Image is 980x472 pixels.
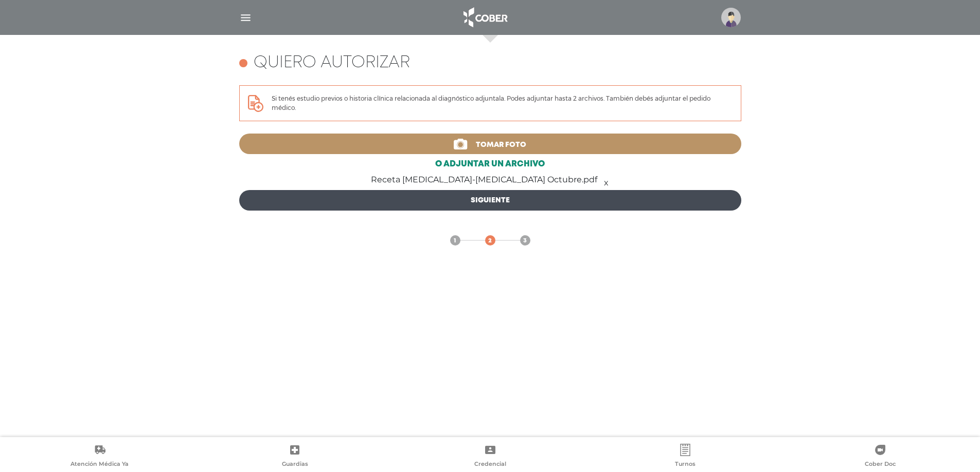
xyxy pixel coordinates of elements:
a: 2 [485,235,495,246]
span: Atención Médica Ya [70,460,129,469]
span: 2 [488,236,492,246]
span: 3 [523,236,527,246]
a: o adjuntar un archivo [239,158,741,171]
span: Tomar foto [476,141,526,148]
a: Atención Médica Ya [2,444,197,470]
a: 1 [450,235,460,246]
a: x [603,177,610,183]
span: Receta [MEDICAL_DATA]-[MEDICAL_DATA] Octubre.pdf [371,177,597,183]
a: Turnos [587,444,782,470]
p: Si tenés estudio previos o historia clínica relacionada al diagnóstico adjuntala. Podes adjuntar ... [272,94,733,112]
a: Credencial [393,444,587,470]
a: Siguiente [239,190,741,211]
a: Guardias [197,444,392,470]
h4: Quiero autorizar [254,53,410,73]
a: 3 [520,235,530,246]
span: 1 [454,236,456,246]
span: Guardias [282,460,308,469]
span: Turnos [675,460,696,469]
a: Tomar foto [239,134,741,154]
img: Cober_menu-lines-white.svg [239,11,252,24]
img: logo_cober_home-white.png [458,5,512,30]
img: profile-placeholder.svg [721,8,741,27]
span: Cober Doc [865,460,896,469]
a: Cober Doc [783,444,978,470]
span: Credencial [474,460,506,469]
